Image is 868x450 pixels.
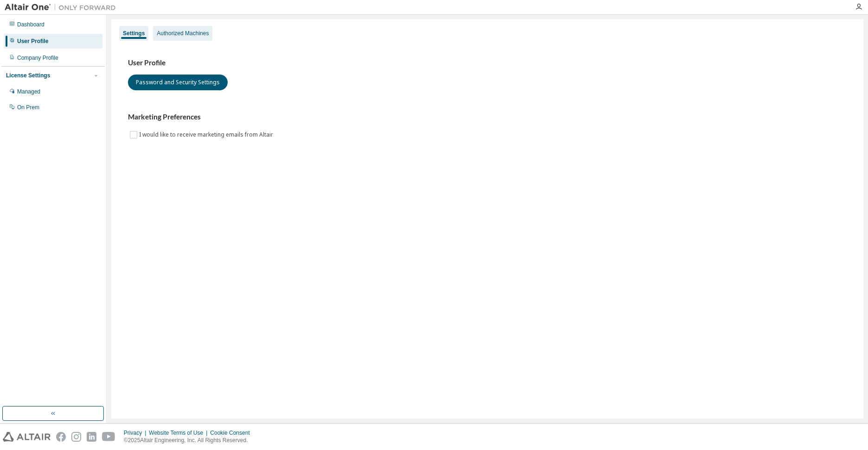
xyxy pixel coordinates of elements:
[124,429,149,437] div: Privacy
[157,30,209,37] div: Authorized Machines
[17,88,40,95] div: Managed
[56,432,66,442] img: facebook.svg
[139,129,275,140] label: I would like to receive marketing emails from Altair
[149,429,210,437] div: Website Terms of Use
[87,432,96,442] img: linkedin.svg
[128,75,228,90] button: Password and Security Settings
[123,30,145,37] div: Settings
[17,54,58,62] div: Company Profile
[17,21,45,28] div: Dashboard
[102,432,115,442] img: youtube.svg
[128,58,847,68] h3: User Profile
[17,104,39,111] div: On Prem
[210,429,255,437] div: Cookie Consent
[5,3,121,12] img: Altair One
[3,432,51,442] img: altair_logo.svg
[124,437,255,444] p: © 2025 Altair Engineering, Inc. All Rights Reserved.
[6,72,50,79] div: License Settings
[128,112,847,122] h3: Marketing Preferences
[17,37,48,45] div: User Profile
[71,432,81,442] img: instagram.svg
